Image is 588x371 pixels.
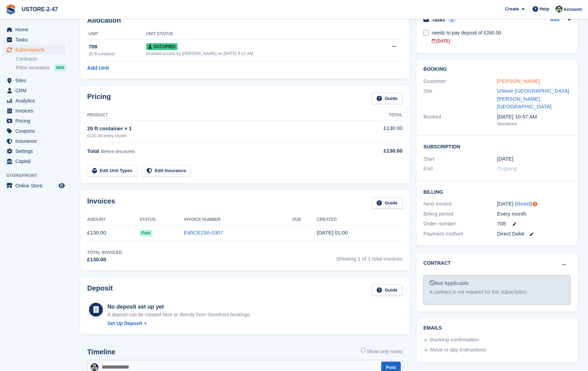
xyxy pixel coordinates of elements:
[540,6,549,13] span: Help
[146,29,372,40] th: Unit Status
[430,346,486,354] div: Move in day instructions
[16,56,66,62] a: Contracts
[54,64,66,71] div: NEW
[372,284,402,296] a: Guide
[3,76,66,85] a: menu
[3,116,66,126] a: menu
[497,165,517,171] span: Ongoing
[89,43,146,51] div: 708
[87,225,140,241] td: £130.00
[101,149,135,154] span: Before discounts
[87,348,115,356] h2: Timeline
[423,188,571,195] h2: Billing
[89,51,146,57] div: 20 ft container
[16,64,66,71] a: Price increases NEW
[317,230,348,235] time: 2025-09-17 00:00:22 UTC
[87,16,402,24] h2: Allocation
[3,136,66,146] a: menu
[87,256,122,264] div: £130.00
[423,143,571,150] h2: Subscription
[3,45,66,55] a: menu
[15,96,57,106] span: Analytics
[140,230,152,237] span: Paid
[3,106,66,116] a: menu
[146,43,178,50] span: Occupied
[87,93,111,104] h2: Pricing
[423,200,497,208] div: Next invoice
[317,214,402,225] th: Created
[87,249,122,256] div: Total Invoiced
[87,197,115,209] h2: Invoices
[15,126,57,136] span: Coupons
[107,320,142,327] div: Set Up Deposit
[423,77,497,85] div: Customer
[15,76,57,85] span: Sites
[87,165,137,177] a: Edit Unit Types
[15,156,57,166] span: Capital
[15,136,57,146] span: Insurance
[361,348,402,355] label: Show only notes
[146,51,372,57] div: Granted access by [PERSON_NAME] on [DATE] 9:21 AM
[448,17,456,23] div: 1
[497,121,571,127] div: Storefront
[423,155,497,163] div: Start
[517,201,530,207] a: Reset
[3,181,66,191] a: menu
[6,172,69,179] span: Storefront
[140,214,184,225] th: Status
[107,320,251,327] a: Set Up Deposit
[423,230,497,238] div: Payment method
[429,288,565,296] div: A contract is not required for this subscription.
[107,303,251,311] div: No deposit set up yet
[497,155,513,163] time: 2025-09-17 00:00:00 UTC
[497,220,506,228] span: 708
[15,86,57,95] span: CRM
[432,26,571,48] a: needs to pay deposit of £260.00 [DATE]
[87,110,354,121] th: Product
[423,67,571,72] h2: Booking
[430,336,479,344] div: Booking confirmation
[91,363,98,371] img: Kelly Donaldson
[142,165,191,177] a: Edit Insurance
[372,93,402,104] a: Guide
[564,6,582,13] span: Account
[19,3,61,15] a: USTORE-2-47
[3,96,66,106] a: menu
[497,78,540,84] a: [PERSON_NAME]
[3,35,66,45] a: menu
[87,214,140,225] th: Amount
[87,133,354,139] div: £130.00 every month
[423,210,497,218] div: Billing period
[497,200,571,208] div: [DATE] ( )
[497,88,569,109] a: UStore [GEOGRAPHIC_DATA] [PERSON_NAME][GEOGRAPHIC_DATA]
[3,25,66,34] a: menu
[497,210,571,218] div: Every month
[556,6,563,13] img: Kelly Donaldson
[372,197,402,209] a: Guide
[423,165,497,173] div: End
[361,348,365,352] input: Show only notes
[15,25,57,34] span: Home
[432,17,445,23] h2: Tasks
[497,113,571,121] div: [DATE] 10:47 AM
[423,220,497,228] div: Order number
[550,16,559,24] a: Add
[6,4,16,15] img: stora-icon-8386f47178a22dfd0bd8f6a31ec36ba5ce8667c1dd55bd0f319d3a0aa187defe.svg
[16,64,50,71] span: Price increases
[423,87,497,111] div: Site
[87,148,99,154] span: Total
[3,146,66,156] a: menu
[15,116,57,126] span: Pricing
[423,325,571,331] h2: Emails
[3,156,66,166] a: menu
[3,86,66,95] a: menu
[336,249,402,264] span: Showing 1 of 1 total invoices
[15,35,57,45] span: Tasks
[429,280,565,287] div: Not Applicable
[354,147,403,155] div: £130.00
[3,126,66,136] a: menu
[87,284,113,296] h2: Deposit
[15,106,57,116] span: Invoices
[354,121,403,142] td: £130.00
[423,260,451,267] h2: Contract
